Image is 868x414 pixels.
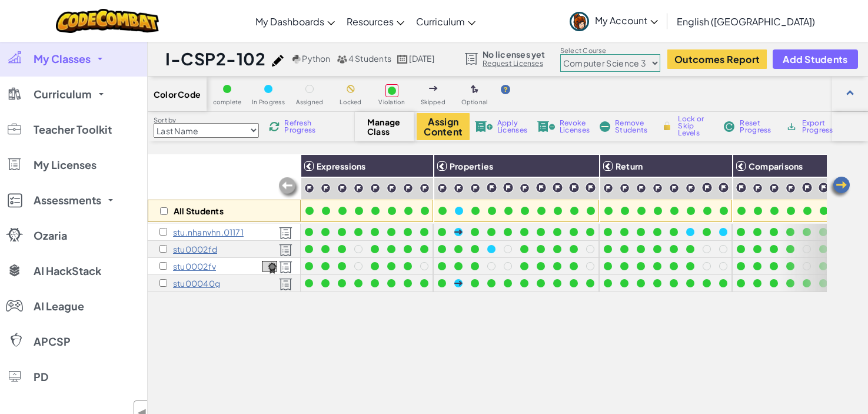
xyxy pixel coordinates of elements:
[677,15,815,28] span: English ([GEOGRAPHIC_DATA])
[302,53,330,64] span: Python
[537,121,555,132] img: IconLicenseRevoke.svg
[560,46,660,55] label: Select Course
[564,2,664,39] a: My Account
[669,183,679,193] img: IconChallengeLevel.svg
[173,227,244,237] p: stu.nhanvhn.01171
[279,227,292,240] img: Licensed
[173,279,220,288] p: stu00040g
[421,99,445,105] span: Skipped
[34,124,112,135] span: Teacher Toolkit
[753,183,763,193] img: IconChallengeLevel.svg
[736,182,747,193] img: IconChallengeLevel.svg
[174,206,224,216] p: All Students
[279,261,292,274] img: Licensed
[317,161,366,171] span: Expressions
[34,266,101,276] span: AI HackStack
[616,161,643,171] span: Return
[154,90,201,99] span: Color Code
[416,15,465,28] span: Curriculum
[252,99,285,105] span: In Progress
[410,5,481,37] a: Curriculum
[403,183,413,193] img: IconChallengeLevel.svg
[686,183,696,193] img: IconChallengeLevel.svg
[585,182,596,193] img: IconChallengeLevel.svg
[560,120,590,134] span: Revoke Licenses
[397,55,408,64] img: calendar.svg
[279,278,292,291] img: Licensed
[173,261,216,271] p: stu0002fv
[786,183,796,193] img: IconChallengeLevel.svg
[304,183,314,193] img: IconChallengeLevel.svg
[615,120,650,134] span: Remove Students
[497,120,527,134] span: Apply Licenses
[340,99,361,105] span: Locked
[437,183,447,193] img: IconChallengeLevel.svg
[165,48,266,70] h1: I-CSP2-102
[568,182,580,193] img: IconChallengeLevel.svg
[501,85,510,94] img: IconHint.svg
[603,183,613,193] img: IconChallengeLevel.svg
[279,244,292,257] img: Licensed
[620,183,630,193] img: IconChallengeLevel.svg
[321,183,331,193] img: IconChallengeLevel.svg
[595,14,658,27] span: My Account
[667,49,767,69] a: Outcomes Report
[471,85,478,94] img: IconOptionalLevel.svg
[461,99,488,105] span: Optional
[570,12,589,31] img: avatar
[503,182,514,193] img: IconChallengeLevel.svg
[636,183,646,193] img: IconChallengeLevel.svg
[420,183,430,193] img: IconChallengeLevel.svg
[262,261,277,274] img: certificate-icon.png
[483,59,545,68] a: Request Licenses
[34,89,92,100] span: Curriculum
[277,176,301,200] img: Arrow_Left_Inactive.png
[34,54,91,64] span: My Classes
[483,49,545,59] span: No licenses yet
[370,183,380,193] img: IconChallengeLevel.svg
[34,195,101,206] span: Assessments
[409,53,434,64] span: [DATE]
[661,121,673,131] img: IconLock.svg
[802,120,838,134] span: Export Progress
[367,117,402,136] span: Manage Class
[56,9,159,33] img: CodeCombat logo
[255,15,324,28] span: My Dashboards
[354,183,364,193] img: IconChallengeLevel.svg
[520,183,530,193] img: IconChallengeLevel.svg
[486,182,497,193] img: IconChallengeLevel.svg
[786,121,797,132] img: IconArchive.svg
[250,5,341,37] a: My Dashboards
[347,15,394,28] span: Resources
[378,99,405,105] span: Violation
[348,53,391,64] span: 4 Students
[653,183,663,193] img: IconChallengeLevel.svg
[272,55,284,67] img: iconPencil.svg
[337,55,347,64] img: MultipleUsers.png
[552,182,563,193] img: IconChallengeLevel.svg
[470,183,480,193] img: IconChallengeLevel.svg
[454,183,464,193] img: IconChallengeLevel.svg
[296,99,324,105] span: Assigned
[818,182,829,193] img: IconChallengeLevel.svg
[600,121,610,132] img: IconRemoveStudents.svg
[269,121,280,132] img: IconReload.svg
[536,182,547,193] img: IconChallengeLevel.svg
[783,54,847,64] span: Add Students
[34,230,67,241] span: Ozaria
[769,183,779,193] img: IconChallengeLevel.svg
[34,301,84,312] span: AI League
[671,5,821,37] a: English ([GEOGRAPHIC_DATA])
[749,161,803,171] span: Comparisons
[387,183,397,193] img: IconChallengeLevel.svg
[718,182,729,193] img: IconChallengeLevel.svg
[828,175,852,199] img: Arrow_Left.png
[341,5,410,37] a: Resources
[417,113,470,140] button: Assign Content
[475,121,493,132] img: IconLicenseApply.svg
[450,161,493,171] span: Properties
[213,99,242,105] span: complete
[701,182,713,193] img: IconChallengeLevel.svg
[173,244,217,254] p: stu0002fd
